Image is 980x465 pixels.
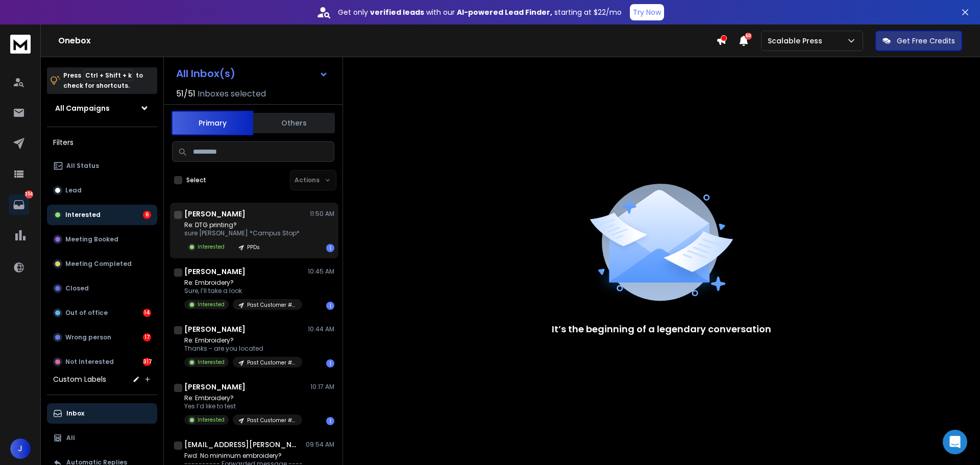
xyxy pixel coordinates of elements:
button: All Campaigns [47,98,157,118]
p: Get only with our starting at $22/mo [338,7,622,17]
button: Primary [171,111,253,135]
a: 354 [9,194,29,215]
p: 10:45 AM [308,267,334,276]
p: Not Interested [65,358,114,366]
p: Sure, I’ll take a look [184,287,302,295]
strong: verified leads [370,7,424,17]
p: Interested [198,416,225,424]
button: Inbox [47,403,157,424]
p: All [66,434,75,442]
button: Lead [47,180,157,201]
div: 14 [143,309,151,317]
p: Meeting Booked [65,235,118,243]
p: Get Free Credits [897,36,955,46]
h1: [EMAIL_ADDRESS][PERSON_NAME][DOMAIN_NAME] [184,439,297,450]
span: 51 / 51 [176,88,195,100]
div: 17 [143,333,151,341]
p: 11:50 AM [310,210,334,218]
button: All Status [47,156,157,176]
p: Lead [65,186,82,194]
p: All Status [66,162,99,170]
p: 10:44 AM [308,325,334,333]
p: Thanks - are you located [184,345,302,353]
p: Yes I’d like to test [184,402,302,410]
p: Past Customer #2 (SP) [247,301,296,309]
button: Wrong person17 [47,327,157,348]
div: 1 [326,244,334,252]
div: 1 [326,302,334,310]
div: 317 [143,358,151,366]
p: Out of office [65,309,108,317]
span: Ctrl + Shift + k [84,69,133,81]
button: Interested6 [47,205,157,225]
p: Closed [65,284,89,292]
button: Out of office14 [47,303,157,323]
p: Scalable Press [768,36,826,46]
p: Fwd: No minimum embroidery? [184,452,307,460]
h1: [PERSON_NAME] [184,266,246,277]
button: J [10,438,31,459]
h1: [PERSON_NAME] [184,324,246,334]
p: Press to check for shortcuts. [63,70,143,91]
button: Get Free Credits [875,31,962,51]
div: 1 [326,359,334,368]
div: Open Intercom Messenger [943,430,967,454]
p: Try Now [633,7,661,17]
p: Interested [198,301,225,308]
p: Re: DTG printing? [184,221,300,229]
p: Interested [65,211,101,219]
p: Past Customer #2 (SP) [247,417,296,424]
div: 1 [326,417,334,425]
p: It’s the beginning of a legendary conversation [552,322,771,336]
p: Inbox [66,409,84,418]
p: 09:54 AM [306,440,334,449]
div: 6 [143,211,151,219]
button: Closed [47,278,157,299]
p: Re: Embroidery? [184,279,302,287]
button: Meeting Booked [47,229,157,250]
img: logo [10,35,31,54]
button: Not Interested317 [47,352,157,372]
button: Try Now [630,4,664,20]
label: Select [186,176,206,184]
h1: Onebox [58,35,716,47]
p: Past Customer #2 (SP) [247,359,296,366]
h1: [PERSON_NAME] [184,382,246,392]
p: PPDs [247,243,260,251]
h3: Inboxes selected [198,88,266,100]
button: Meeting Completed [47,254,157,274]
p: Re: Embroidery? [184,336,302,345]
button: All Inbox(s) [168,63,336,84]
p: 354 [25,190,33,199]
p: 10:17 AM [310,383,334,391]
h3: Filters [47,135,157,150]
h3: Custom Labels [53,374,106,384]
p: Interested [198,243,225,251]
span: 50 [745,33,752,40]
p: Re: Embroidery? [184,394,302,402]
p: Wrong person [65,333,111,341]
button: Others [253,112,335,134]
p: sure [PERSON_NAME] *Campus Stop* [184,229,300,237]
p: Interested [198,358,225,366]
h1: All Inbox(s) [176,68,235,79]
p: Meeting Completed [65,260,132,268]
h1: [PERSON_NAME] [184,209,246,219]
button: All [47,428,157,448]
strong: AI-powered Lead Finder, [457,7,552,17]
h1: All Campaigns [55,103,110,113]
